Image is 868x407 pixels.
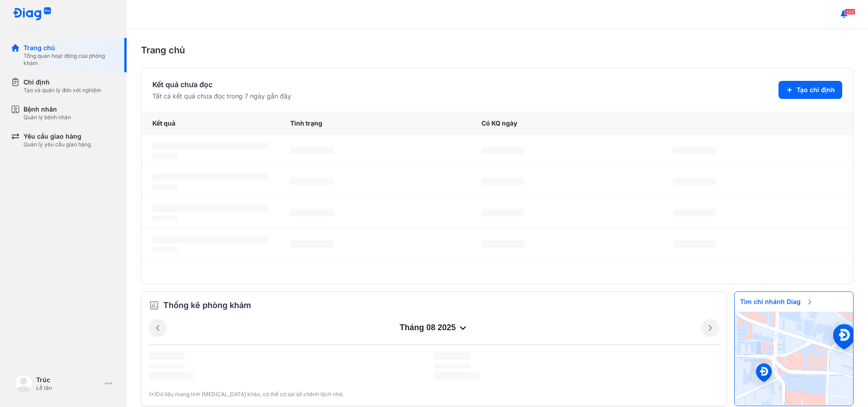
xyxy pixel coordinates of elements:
[152,92,291,101] div: Tất cả kết quả chưa đọc trong 7 ngày gần đây
[434,352,470,360] span: ‌
[24,105,71,114] div: Bệnh nhân
[24,52,116,67] div: Tổng quan hoạt động của phòng khám
[24,78,101,87] div: Chỉ định
[471,112,662,135] div: Có KQ ngày
[481,178,525,185] span: ‌
[481,147,525,154] span: ‌
[152,142,269,150] span: ‌
[36,375,101,384] div: Trúc
[152,184,178,190] span: ‌
[673,209,716,216] span: ‌
[844,9,855,15] span: 320
[149,372,194,379] span: ‌
[152,79,291,90] div: Kết quả chưa đọc
[797,85,835,94] span: Tạo chỉ định
[24,43,116,52] div: Trang chủ
[152,215,178,221] span: ‌
[290,147,334,154] span: ‌
[481,240,525,248] span: ‌
[163,299,251,312] span: Thống kê phòng khám
[13,7,52,21] img: logo
[149,352,185,360] span: ‌
[142,112,279,135] div: Kết quả
[434,372,479,379] span: ‌
[24,87,101,94] div: Tạo và quản lý đơn xét nghiệm
[152,173,269,181] span: ‌
[152,247,178,252] span: ‌
[141,43,854,57] div: Trang chủ
[778,81,842,99] button: Tạo chỉ định
[673,240,716,248] span: ‌
[149,300,160,311] img: order.5a6da16c.svg
[481,209,525,216] span: ‌
[24,132,91,141] div: Yêu cầu giao hàng
[24,114,71,121] div: Quản lý bệnh nhân
[152,153,178,159] span: ‌
[290,178,334,185] span: ‌
[673,147,716,154] span: ‌
[279,112,471,135] div: Tình trạng
[24,141,91,148] div: Quản lý yêu cầu giao hàng
[434,363,470,369] span: ‌
[735,292,819,312] span: Tìm chi nhánh Diag
[36,384,101,392] div: Lễ tân
[673,178,716,185] span: ‌
[149,363,185,369] span: ‌
[14,374,33,393] img: logo
[167,323,701,333] div: tháng 08 2025
[290,240,334,248] span: ‌
[149,390,719,398] div: (*)Dữ liệu mang tính [MEDICAL_DATA] khảo, có thể có sai số chênh lệch nhỏ.
[290,209,334,216] span: ‌
[152,236,269,243] span: ‌
[152,205,269,212] span: ‌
